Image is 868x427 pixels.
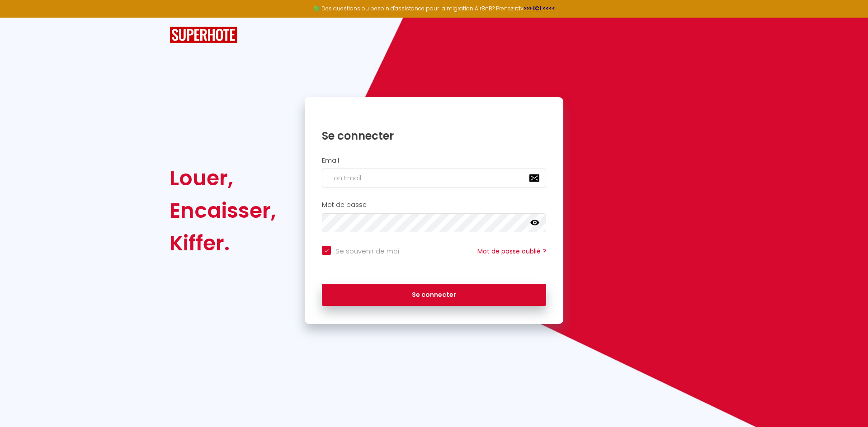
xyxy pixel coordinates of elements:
[322,284,546,306] button: Se connecter
[170,194,276,227] div: Encaisser,
[322,169,546,188] input: Ton Email
[477,247,546,256] a: Mot de passe oublié ?
[524,5,555,12] a: >>> ICI <<<<
[170,162,276,194] div: Louer,
[322,129,546,143] h1: Se connecter
[170,227,276,259] div: Kiffer.
[322,157,546,164] h2: Email
[170,27,237,43] img: SuperHote logo
[322,201,546,209] h2: Mot de passe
